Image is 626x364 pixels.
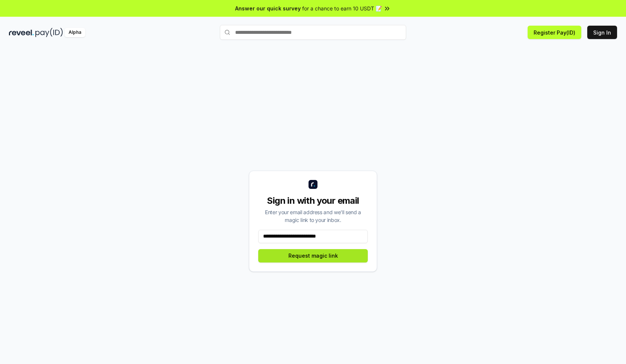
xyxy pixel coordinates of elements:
span: Answer our quick survey [235,4,301,12]
img: reveel_dark [9,28,34,37]
img: pay_id [35,28,63,37]
div: Sign in with your email [258,195,368,207]
div: Alpha [64,28,85,37]
img: logo_small [309,180,317,189]
button: Request magic link [258,249,368,262]
button: Sign In [587,26,617,39]
button: Register Pay(ID) [528,26,581,39]
span: for a chance to earn 10 USDT 📝 [302,4,382,12]
div: Enter your email address and we’ll send a magic link to your inbox. [258,208,368,224]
